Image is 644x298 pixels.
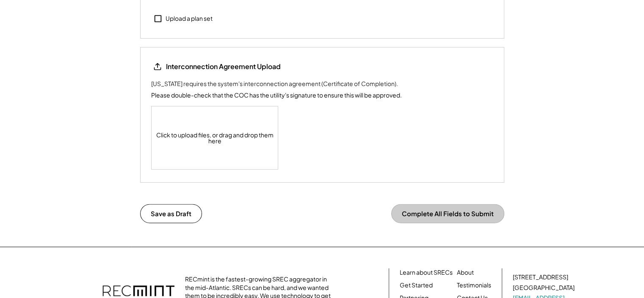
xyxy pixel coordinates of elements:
[166,14,213,23] div: Upload a plan set
[400,281,433,290] a: Get Started
[457,281,491,290] a: Testimonials
[513,273,568,281] div: [STREET_ADDRESS]
[400,268,453,277] a: Learn about SRECs
[391,204,504,223] button: Complete All Fields to Submit
[513,284,575,292] div: [GEOGRAPHIC_DATA]
[152,106,279,169] div: Click to upload files, or drag and drop them here
[457,268,474,277] a: About
[151,79,398,88] div: [US_STATE] requires the system's interconnection agreement (Certificate of Completion).
[140,204,202,223] button: Save as Draft
[151,91,402,100] div: Please double-check that the COC has the utility's signature to ensure this will be approved.
[166,62,281,71] div: Interconnection Agreement Upload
